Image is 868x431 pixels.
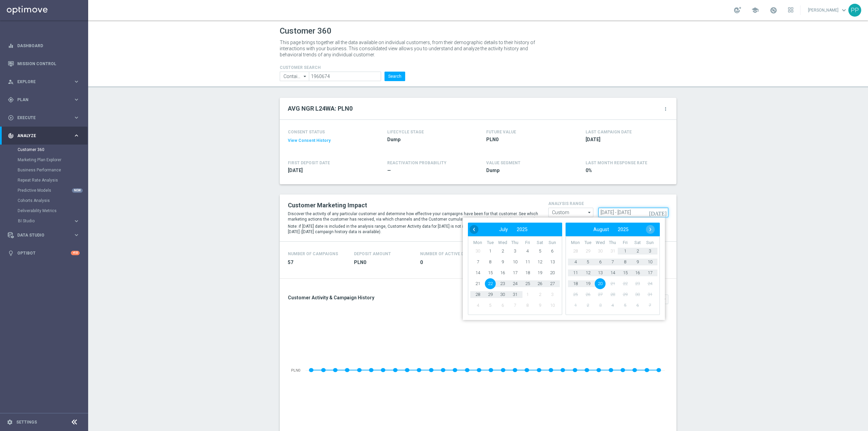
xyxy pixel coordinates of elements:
a: Cohorts Analysis [18,198,71,203]
button: 2025 [512,225,532,234]
span: 8 [522,300,533,311]
span: 2 [497,246,508,257]
div: Mission Control [7,61,80,67]
div: PP [848,4,861,17]
span: ‹ [470,225,478,234]
div: Explore [8,79,73,85]
div: Cohorts Analysis [18,195,87,206]
th: weekday [631,240,644,246]
div: Mission Control [8,55,80,73]
h2: AVG NGR L24WA: PLN0 [288,105,353,113]
th: weekday [569,240,582,246]
span: Analyze [17,134,73,138]
th: weekday [644,240,656,246]
i: [DATE] [649,209,667,215]
span: 26 [534,278,545,289]
span: 18 [522,267,533,278]
bs-daterangepicker-container: calendar [463,218,665,320]
th: weekday [594,240,607,246]
span: 31 [607,246,618,257]
span: 1 [620,246,631,257]
input: analysis range [598,208,669,217]
span: 21 [472,278,483,289]
span: 17 [510,267,520,278]
button: track_changes Analyze keyboard_arrow_right [7,133,80,138]
div: Plan [8,97,73,103]
button: July [495,225,512,234]
span: 0% [586,167,665,174]
span: 3 [595,300,606,311]
i: keyboard_arrow_right [73,114,80,121]
input: Enter CID, Email, name or phone [309,72,381,81]
bs-datepicker-navigation-view: ​ ​ ​ [470,225,557,234]
button: › [646,225,655,234]
span: 2 [534,289,545,300]
span: 2025-08-20 [586,136,665,143]
span: 4 [522,246,533,257]
span: 21 [607,278,618,289]
span: 9 [534,300,545,311]
span: 13 [547,257,558,267]
i: keyboard_arrow_right [73,218,80,224]
button: View Consent History [288,138,331,144]
th: weekday [472,240,484,246]
span: July [499,227,508,232]
span: 30 [472,246,483,257]
a: Dashboard [17,37,80,55]
span: 11 [522,257,533,267]
p: This page brings together all the data available on individual customers, from their demographic ... [280,39,541,58]
span: 19 [583,278,593,289]
th: weekday [546,240,558,246]
div: BI Studio [18,219,73,223]
span: 4 [570,257,581,267]
h3: Customer Activity & Campaign History [288,295,473,301]
h4: VALUE SEGMENT [486,161,520,165]
span: 10 [510,257,520,267]
span: Dump [387,136,467,143]
span: 10 [547,300,558,311]
h4: FIRST DEPOSIT DATE [288,161,330,165]
span: 22 [620,278,631,289]
span: 7 [645,300,655,311]
span: 20 [547,267,558,278]
span: 10 [645,257,655,267]
input: Contains [280,72,309,81]
a: Repeat Rate Analysis [18,177,71,183]
span: 17 [645,267,655,278]
a: Settings [16,420,37,424]
span: 22 [485,278,496,289]
span: 11 [570,267,581,278]
h4: LIFECYCLE STAGE [387,130,424,134]
span: 26 [583,289,593,300]
span: 12 [583,267,593,278]
span: 27 [547,278,558,289]
span: PLN0 [354,259,412,266]
span: 2 [583,300,593,311]
span: 5 [534,246,545,257]
i: gps_fixed [8,97,14,103]
span: REACTIVATION PROBABILITY [387,161,447,165]
span: PLN0 [486,136,566,143]
button: 2025 [613,225,633,234]
div: Predictive Models [18,185,87,195]
span: 2025 [517,227,528,232]
i: keyboard_arrow_right [73,96,80,103]
h4: Number of Active Days [420,251,472,256]
span: 3 [547,289,558,300]
span: 4 [607,300,618,311]
span: 5 [485,300,496,311]
span: Execute [17,116,73,120]
span: 12 [534,257,545,267]
div: Deliverability Metrics [18,206,87,216]
div: Marketing Plan Explorer [18,155,87,165]
i: arrow_drop_down [586,208,593,217]
h4: analysis range [548,201,668,206]
span: 6 [497,300,508,311]
div: Business Performance [18,165,87,175]
h4: CUSTOMER SEARCH [280,65,405,70]
button: play_circle_outline Execute keyboard_arrow_right [7,115,80,120]
span: 25 [570,289,581,300]
span: 16 [632,267,643,278]
span: school [751,6,759,14]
